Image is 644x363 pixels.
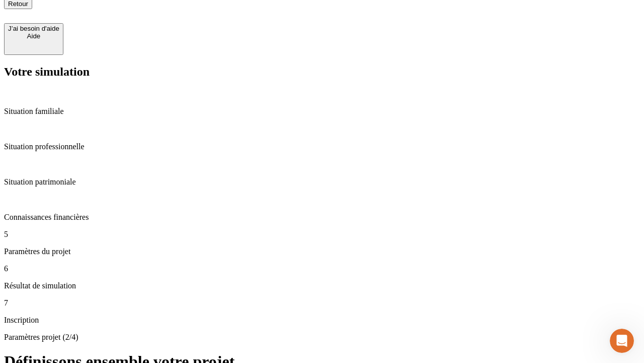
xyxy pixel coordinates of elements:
[4,264,640,273] p: 6
[4,230,640,239] p: 5
[4,247,640,256] p: Paramètres du projet
[4,177,640,187] p: Situation patrimoniale
[4,333,640,342] p: Paramètres projet (2/4)
[4,107,640,116] p: Situation familiale
[4,65,640,79] h2: Votre simulation
[8,25,59,32] div: J’ai besoin d'aide
[610,329,634,353] iframe: Intercom live chat
[4,213,640,222] p: Connaissances financières
[4,281,640,290] p: Résultat de simulation
[4,142,640,151] p: Situation professionnelle
[8,32,59,40] div: Aide
[4,298,640,308] p: 7
[4,23,63,55] button: J’ai besoin d'aideAide
[4,316,640,325] p: Inscription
